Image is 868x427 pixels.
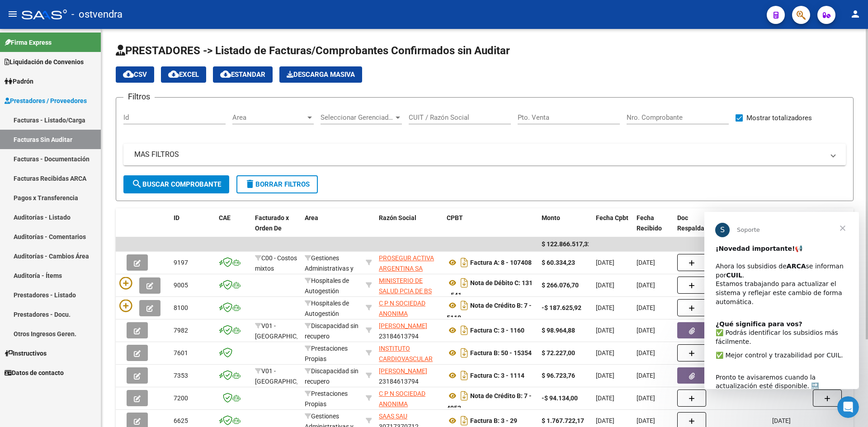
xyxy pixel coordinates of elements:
i: Descargar documento [458,368,470,383]
strong: Factura C: 3 - 1160 [470,327,524,334]
span: Area [305,214,318,221]
span: Firma Express [5,38,52,47]
datatable-header-cell: CPBT [443,208,538,248]
span: Mostrar totalizadores [746,113,812,123]
span: PRESTADORES -> Listado de Facturas/Comprobantes Confirmados sin Auditar [116,44,510,57]
button: Estandar [213,66,273,83]
strong: $ 96.723,76 [542,372,575,379]
span: Monto [542,214,560,221]
span: Fecha Cpbt [596,214,628,221]
datatable-header-cell: Fecha Cpbt [592,208,633,248]
strong: Nota de Débito C: 131 - 541 [447,279,533,299]
span: Hospitales de Autogestión [305,277,349,295]
span: C P N SOCIEDAD ANONIMA [379,390,425,408]
button: Descarga Masiva [279,66,362,83]
span: Hospitales de Autogestión [305,300,349,317]
span: [DATE] [596,282,614,289]
span: [DATE] [637,394,655,402]
datatable-header-cell: Fecha Vencimiento [728,208,769,248]
datatable-header-cell: Trazabilidad [809,208,863,248]
span: Prestadores / Proveedores [5,96,87,106]
button: EXCEL [161,66,206,83]
datatable-header-cell: Monto [538,208,592,248]
div: 23184613794 [379,321,439,340]
h3: Filtros [123,90,155,103]
span: [DATE] [637,372,655,379]
span: Razón Social [379,214,416,221]
span: [DATE] [637,282,655,289]
span: CPBT [447,214,463,221]
strong: Factura B: 3 - 29 [470,417,517,424]
strong: Factura B: 50 - 15354 [470,349,532,357]
span: 7601 [174,349,188,357]
datatable-header-cell: ID [170,208,215,248]
span: [DATE] [596,372,614,379]
span: [DATE] [772,417,791,424]
div: 30707816836 [379,389,439,408]
mat-icon: cloud_download [123,69,134,80]
span: Area [232,113,306,122]
span: Datos de contacto [5,368,64,378]
datatable-header-cell: Doc Respaldatoria [674,208,728,248]
span: [DATE] [596,394,614,402]
i: Descargar documento [458,323,470,338]
span: $ 122.866.517,32 [542,240,591,248]
strong: Factura A: 8 - 107408 [470,259,532,266]
div: 30709776564 [379,253,439,272]
span: SAAS SAU [379,413,407,420]
span: 7982 [174,327,188,334]
span: 9005 [174,282,188,289]
span: Padrón [5,76,33,86]
span: Borrar Filtros [245,180,310,188]
div: 30626983398 [379,276,439,295]
span: 8100 [174,304,188,311]
i: Descargar documento [458,298,470,313]
span: Doc Respaldatoria [677,214,718,232]
mat-icon: menu [7,9,18,19]
datatable-header-cell: Razón Social [375,208,443,248]
span: [DATE] [637,349,655,357]
span: Estandar [220,70,265,79]
span: - ostvendra [71,5,123,24]
div: 30707816836 [379,298,439,317]
span: Prestaciones Propias [305,390,348,408]
datatable-header-cell: Area [301,208,362,248]
span: 7200 [174,394,188,402]
strong: -$ 187.625,92 [542,304,581,311]
strong: $ 98.964,88 [542,327,575,334]
mat-panel-title: MAS FILTROS [134,150,824,160]
span: 6625 [174,417,188,424]
i: Descargar documento [458,346,470,360]
span: Instructivos [5,348,47,358]
span: Discapacidad sin recupero [305,322,359,340]
mat-icon: person [850,9,861,19]
iframe: Intercom live chat mensaje [704,212,859,389]
span: Prestaciones Propias [305,345,348,362]
strong: $ 72.227,00 [542,349,575,357]
span: C00 - Costos mixtos [255,254,297,272]
span: [DATE] [637,259,655,266]
span: 9197 [174,259,188,266]
mat-icon: cloud_download [220,69,231,80]
strong: $ 60.334,23 [542,259,575,266]
span: CAE [219,214,231,221]
app-download-masive: Descarga masiva de comprobantes (adjuntos) [279,66,362,83]
span: Buscar Comprobante [132,180,221,188]
span: INSTITUTO CARDIOVASCULAR DE BUENOS AIRES SOCIEDAD ANONIMA [379,345,439,383]
span: Liquidación de Convenios [5,57,84,67]
span: [DATE] [637,417,655,424]
div: Pronto te avisaremos cuando la actualización esté disponible. 🔜 [11,152,143,179]
strong: -$ 94.134,00 [542,394,578,402]
datatable-header-cell: Fecha Confirmado [769,208,809,248]
span: [DATE] [596,349,614,357]
span: Facturado x Orden De [255,214,289,232]
strong: $ 1.767.722,17 [542,417,584,424]
button: CSV [116,66,154,83]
